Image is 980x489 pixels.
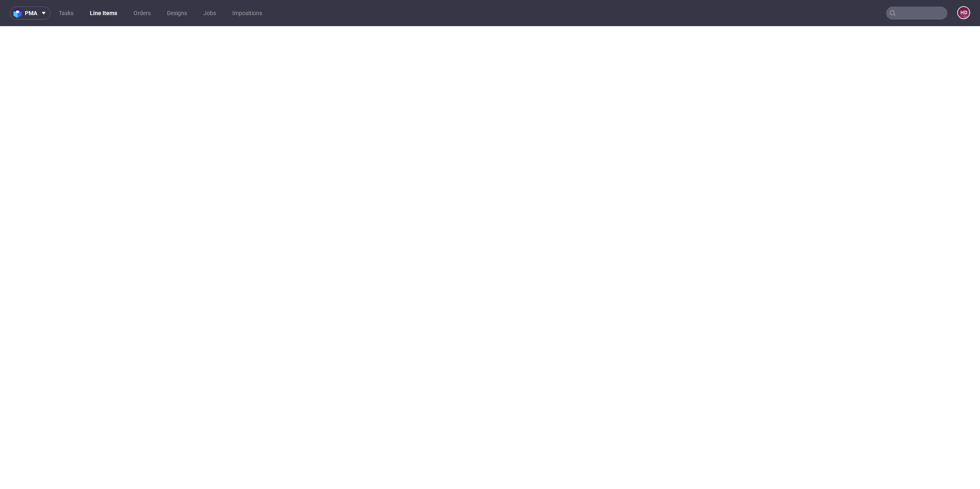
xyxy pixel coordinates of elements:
a: Impositions [227,7,267,20]
figcaption: HD [958,7,969,18]
span: pma [25,10,37,16]
a: Line Items [85,7,122,20]
img: logo [13,9,25,18]
button: pma [10,7,51,20]
a: Designs [162,7,192,20]
a: Tasks [54,7,78,20]
a: Orders [129,7,156,20]
a: Jobs [198,7,221,20]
